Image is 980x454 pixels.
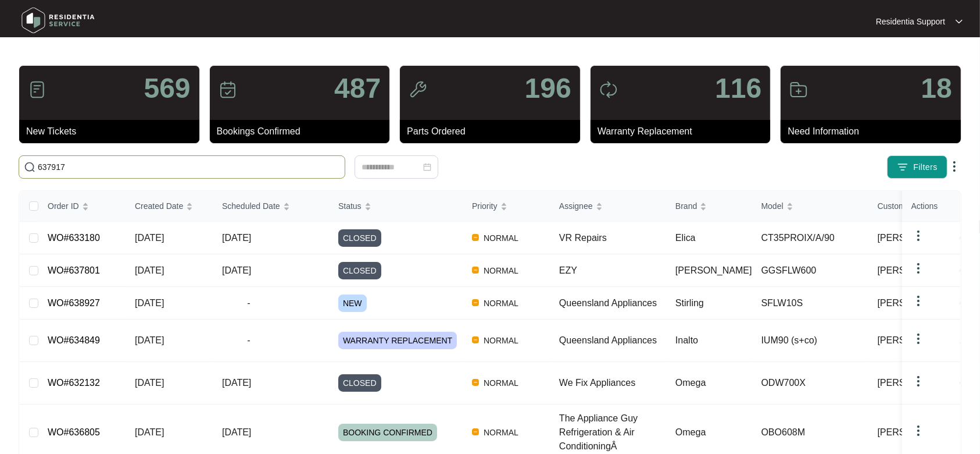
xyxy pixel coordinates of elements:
[761,200,784,212] span: Model
[329,191,463,222] th: Status
[675,378,706,388] span: Omega
[48,200,79,212] span: Order ID
[878,425,962,439] span: [PERSON_NAME]...
[559,376,666,390] div: We Fix Appliances
[752,254,868,287] td: GGSFLW600
[525,75,571,102] p: 196
[338,332,457,349] span: WARRANTY REPLACEMENT
[135,378,164,388] span: [DATE]
[222,200,280,212] span: Scheduled Date
[921,75,952,102] p: 18
[334,75,381,102] p: 487
[409,80,427,99] img: icon
[479,376,523,390] span: NORMAL
[666,191,752,222] th: Brand
[876,16,945,27] p: Residentia Support
[559,231,666,245] div: VR Repairs
[675,233,696,243] span: Elica
[675,335,698,345] span: Inalto
[479,231,523,245] span: NORMAL
[222,233,251,243] span: [DATE]
[338,229,381,247] span: CLOSED
[472,200,498,212] span: Priority
[338,374,381,392] span: CLOSED
[48,233,100,243] a: WO#633180
[599,80,618,99] img: icon
[559,412,666,453] div: The Appliance Guy Refrigeration & Air ConditioningÂ
[222,378,251,388] span: [DATE]
[911,229,925,243] img: dropdown arrow
[48,335,100,345] a: WO#634849
[222,427,251,437] span: [DATE]
[878,334,964,347] span: [PERSON_NAME] ...
[752,287,868,320] td: SFLW10S
[878,376,954,390] span: [PERSON_NAME]
[144,75,191,102] p: 569
[26,125,199,139] p: New Tickets
[135,427,164,437] span: [DATE]
[338,200,362,212] span: Status
[135,200,183,212] span: Created Date
[675,200,697,212] span: Brand
[48,378,100,388] a: WO#632132
[911,261,925,275] img: dropdown arrow
[222,334,276,347] span: -
[472,336,479,343] img: Vercel Logo
[472,379,479,386] img: Vercel Logo
[222,265,251,275] span: [DATE]
[17,3,99,38] img: residentia service logo
[675,265,752,275] span: [PERSON_NAME]
[752,191,868,222] th: Model
[878,200,937,212] span: Customer Name
[338,424,437,441] span: BOOKING CONFIRMED
[947,159,961,173] img: dropdown arrow
[126,191,213,222] th: Created Date
[479,334,523,347] span: NORMAL
[956,19,963,24] img: dropdown arrow
[135,335,164,345] span: [DATE]
[559,334,666,347] div: Queensland Appliances
[28,80,47,99] img: icon
[752,320,868,362] td: IUM90 (s+co)
[38,191,126,222] th: Order ID
[559,264,666,278] div: EZY
[472,234,479,241] img: Vercel Logo
[788,125,961,139] p: Need Information
[472,299,479,306] img: Vercel Logo
[338,295,367,312] span: NEW
[135,265,164,275] span: [DATE]
[135,298,164,308] span: [DATE]
[675,427,706,437] span: Omega
[407,125,580,139] p: Parts Ordered
[479,425,523,439] span: NORMAL
[598,125,771,139] p: Warranty Replacement
[550,191,666,222] th: Assignee
[878,231,954,245] span: [PERSON_NAME]
[559,296,666,310] div: Queensland Appliances
[338,262,381,279] span: CLOSED
[213,191,329,222] th: Scheduled Date
[24,161,35,173] img: search-icon
[878,296,954,310] span: [PERSON_NAME]
[911,332,925,346] img: dropdown arrow
[752,222,868,254] td: CT35PROIX/A/90
[559,200,593,212] span: Assignee
[463,191,550,222] th: Priority
[752,362,868,405] td: ODW700X
[48,427,100,437] a: WO#636805
[911,294,925,308] img: dropdown arrow
[217,125,390,139] p: Bookings Confirmed
[715,75,761,102] p: 116
[219,80,237,99] img: icon
[878,264,954,278] span: [PERSON_NAME]
[222,296,276,310] span: -
[48,298,100,308] a: WO#638927
[675,298,704,308] span: Stirling
[48,265,100,275] a: WO#637801
[135,233,164,243] span: [DATE]
[911,374,925,388] img: dropdown arrow
[479,264,523,278] span: NORMAL
[38,161,340,173] input: Search by Order Id, Assignee Name, Customer Name, Brand and Model
[902,191,960,222] th: Actions
[887,155,947,179] button: filter iconFilters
